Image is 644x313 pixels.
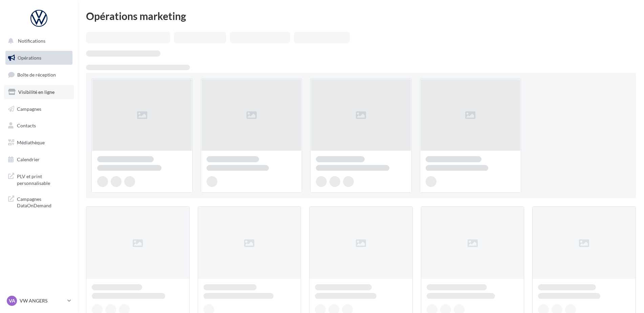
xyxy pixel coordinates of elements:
[18,38,45,44] span: Notifications
[4,135,74,150] a: Médiathèque
[9,297,15,304] span: VA
[17,72,56,78] span: Boîte de réception
[20,297,65,304] p: VW ANGERS
[86,11,636,21] div: Opérations marketing
[4,119,74,133] a: Contacts
[18,89,55,95] span: Visibilité en ligne
[4,152,74,167] a: Calendrier
[17,140,45,145] span: Médiathèque
[5,294,72,307] a: VA VW ANGERS
[17,106,41,111] span: Campagnes
[4,34,71,48] button: Notifications
[18,55,41,61] span: Opérations
[4,67,74,82] a: Boîte de réception
[17,172,70,186] span: PLV et print personnalisable
[4,85,74,99] a: Visibilité en ligne
[17,123,36,128] span: Contacts
[4,51,74,65] a: Opérations
[17,156,40,162] span: Calendrier
[4,192,74,212] a: Campagnes DataOnDemand
[17,194,70,209] span: Campagnes DataOnDemand
[4,169,74,189] a: PLV et print personnalisable
[4,102,74,116] a: Campagnes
